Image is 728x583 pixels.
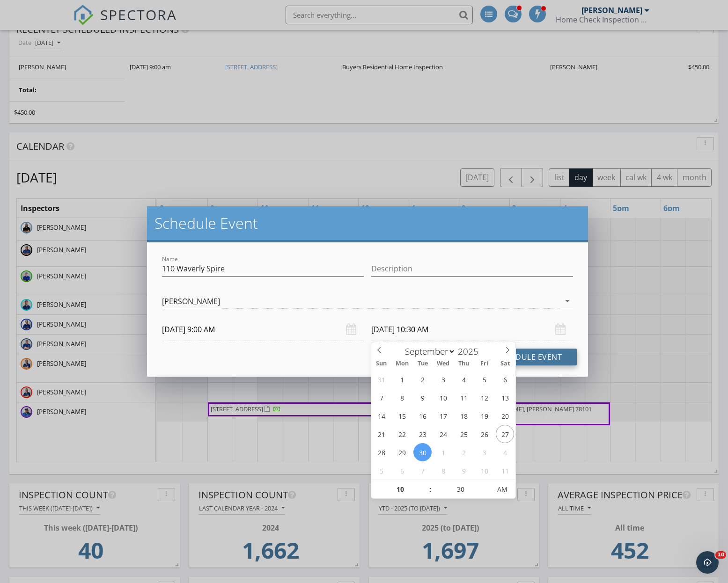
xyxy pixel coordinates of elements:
[489,480,515,499] span: Click to toggle
[372,407,390,425] span: September 14, 2025
[496,407,514,425] span: September 20, 2025
[455,425,473,443] span: September 25, 2025
[455,370,473,388] span: September 4, 2025
[455,388,473,407] span: September 11, 2025
[393,425,411,443] span: September 22, 2025
[393,388,411,407] span: September 8, 2025
[496,461,514,480] span: October 11, 2025
[496,370,514,388] span: September 6, 2025
[696,551,719,574] iframe: Intercom live chat
[475,370,493,388] span: September 5, 2025
[162,297,220,306] div: [PERSON_NAME]
[475,425,493,443] span: September 26, 2025
[371,361,392,367] span: Sun
[413,425,432,443] span: September 23, 2025
[455,443,473,461] span: October 2, 2025
[481,349,577,365] button: Schedule Event
[413,407,432,425] span: September 16, 2025
[496,425,514,443] span: September 27, 2025
[475,388,493,407] span: September 12, 2025
[413,370,432,388] span: September 2, 2025
[434,407,452,425] span: September 17, 2025
[434,388,452,407] span: September 10, 2025
[372,425,390,443] span: September 21, 2025
[433,361,454,367] span: Wed
[434,425,452,443] span: September 24, 2025
[496,443,514,461] span: October 4, 2025
[413,461,432,480] span: October 7, 2025
[455,461,473,480] span: October 9, 2025
[162,318,364,341] input: Select date
[496,388,514,407] span: September 13, 2025
[434,370,452,388] span: September 3, 2025
[562,295,573,306] i: arrow_drop_down
[413,443,432,461] span: September 30, 2025
[434,461,452,480] span: October 8, 2025
[413,388,432,407] span: September 9, 2025
[372,443,390,461] span: September 28, 2025
[495,361,515,367] span: Sat
[393,407,411,425] span: September 15, 2025
[455,407,473,425] span: September 18, 2025
[412,361,433,367] span: Tue
[372,370,390,388] span: August 31, 2025
[392,361,412,367] span: Mon
[454,361,474,367] span: Thu
[154,214,581,233] h2: Schedule Event
[393,443,411,461] span: September 29, 2025
[715,551,726,559] span: 10
[475,443,493,461] span: October 3, 2025
[429,480,432,499] span: :
[372,388,390,407] span: September 7, 2025
[393,461,411,480] span: October 6, 2025
[371,318,573,341] input: Select date
[372,461,390,480] span: October 5, 2025
[393,370,411,388] span: September 1, 2025
[434,443,452,461] span: October 1, 2025
[474,361,495,367] span: Fri
[475,407,493,425] span: September 19, 2025
[475,461,493,480] span: October 10, 2025
[456,345,486,357] input: Year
